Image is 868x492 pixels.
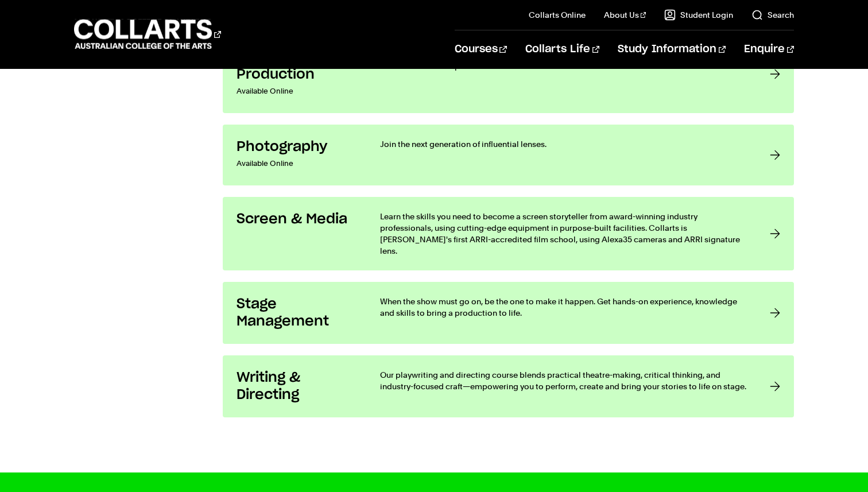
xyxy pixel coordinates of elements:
[223,282,795,344] a: Stage Management When the show must go on, be the one to make it happen. Get hands-on experience,...
[223,35,795,113] a: Music Production Available Online Can’t wait for a career as a music producer? Take the first ste...
[237,156,357,172] p: Available Online
[604,9,646,21] a: About Us
[529,9,586,21] a: Collarts Online
[380,369,747,392] p: Our playwriting and directing course blends practical theatre-making, critical thinking, and indu...
[237,138,357,156] h3: Photography
[455,30,507,68] a: Courses
[237,296,357,330] h3: Stage Management
[380,211,747,257] p: Learn the skills you need to become a screen storyteller from award-winning industry professional...
[380,138,747,150] p: Join the next generation of influential lenses.
[744,30,794,68] a: Enquire
[237,211,357,228] h3: Screen & Media
[237,83,357,99] p: Available Online
[751,9,794,21] a: Search
[525,30,599,68] a: Collarts Life
[618,30,726,68] a: Study Information
[223,355,795,417] a: Writing & Directing Our playwriting and directing course blends practical theatre-making, critica...
[380,296,747,319] p: When the show must go on, be the one to make it happen. Get hands-on experience, knowledge and sk...
[223,197,795,270] a: Screen & Media Learn the skills you need to become a screen storyteller from award-winning indust...
[237,369,357,404] h3: Writing & Directing
[223,125,795,185] a: Photography Available Online Join the next generation of influential lenses.
[74,18,221,51] div: Go to homepage
[664,9,733,21] a: Student Login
